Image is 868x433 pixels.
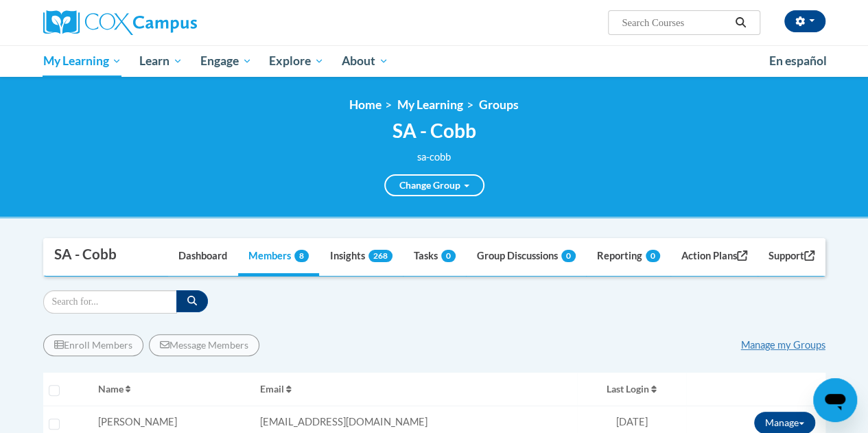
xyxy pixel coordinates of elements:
span: About [342,53,388,69]
a: Reporting0 [587,239,670,276]
span: 0 [441,250,456,262]
div: sa-cobb [366,150,503,165]
span: Name [98,383,124,395]
span: [PERSON_NAME] [98,416,177,428]
span: [EMAIL_ADDRESS][DOMAIN_NAME] [260,416,427,428]
iframe: Button to launch messaging window, conversation in progress [813,378,857,422]
a: Dashboard [168,239,237,276]
button: Enroll Members [43,334,143,356]
a: Insights268 [320,239,403,276]
a: Groups [479,97,519,112]
span: 0 [561,250,576,262]
a: Action Plans [671,239,758,276]
button: Message Members [149,334,259,356]
button: Search [176,290,208,312]
input: Select all users [49,385,60,396]
span: My Learning [43,53,121,69]
div: Main menu [33,45,836,77]
a: En español [760,47,836,75]
a: Explore [260,45,333,77]
span: Last Login [607,383,649,395]
button: Last Login [583,378,681,400]
div: SA - Cobb [54,246,117,263]
a: My Learning [34,45,131,77]
span: 8 [294,250,309,262]
span: 268 [368,250,392,262]
a: Home [349,97,382,112]
a: Support [758,239,825,276]
span: Engage [200,53,252,69]
a: Change Group [384,174,484,196]
span: Explore [269,53,324,69]
span: Learn [139,53,183,69]
button: Account Settings [784,10,825,32]
span: En español [769,54,827,68]
a: Manage my Groups [741,339,825,351]
button: Email [260,378,571,400]
span: 0 [646,250,660,262]
img: Cox Campus [43,10,197,35]
button: Name [98,378,249,400]
a: Members8 [238,239,319,276]
a: Learn [130,45,191,77]
input: Search [43,290,177,314]
span: Email [260,383,284,395]
span: [DATE] [615,416,647,428]
button: Search [730,14,751,31]
input: Search Courses [620,14,730,31]
a: Engage [191,45,261,77]
input: Select learner [49,419,60,430]
a: About [333,45,397,77]
a: Tasks0 [403,239,466,276]
a: Group Discussions0 [467,239,586,276]
h2: SA - Cobb [366,119,503,143]
a: My Learning [397,97,463,112]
